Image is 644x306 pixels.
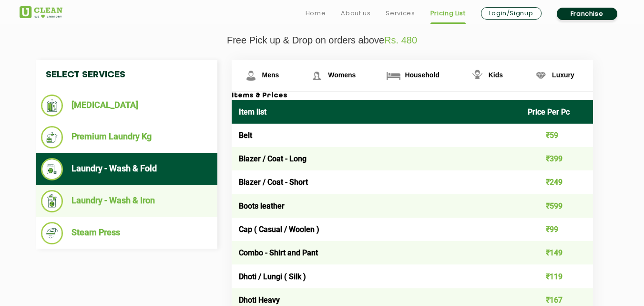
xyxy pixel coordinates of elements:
th: Price Per Pc [521,100,593,124]
img: Laundry - Wash & Iron [41,190,63,212]
a: Home [306,8,326,19]
img: Luxury [532,67,549,84]
li: Steam Press [41,222,213,244]
span: Kids [489,71,503,79]
span: Rs. 480 [384,35,417,45]
li: Laundry - Wash & Iron [41,190,213,212]
img: Laundry - Wash & Fold [41,158,63,180]
p: Free Pick up & Drop on orders above [20,35,625,46]
span: Womens [328,71,356,79]
h4: Select Services [36,60,217,90]
span: Luxury [552,71,574,79]
img: Kids [469,67,486,84]
img: Mens [243,67,259,84]
td: Dhoti / Lungi ( Silk ) [232,264,521,288]
li: [MEDICAL_DATA] [41,95,213,116]
td: Blazer / Coat - Short [232,170,521,194]
a: Franchise [557,8,617,20]
a: Pricing List [430,8,466,19]
span: Household [405,71,439,79]
td: Boots leather [232,194,521,218]
li: Laundry - Wash & Fold [41,158,213,180]
span: Mens [262,71,279,79]
img: Dry Cleaning [41,95,63,116]
h3: Items & Prices [232,92,593,100]
img: Premium Laundry Kg [41,126,63,148]
td: ₹249 [521,170,593,194]
a: About us [341,8,370,19]
td: ₹399 [521,147,593,170]
td: ₹59 [521,124,593,147]
li: Premium Laundry Kg [41,126,213,148]
td: ₹149 [521,241,593,264]
img: Household [385,67,402,84]
td: ₹599 [521,194,593,218]
img: UClean Laundry and Dry Cleaning [20,6,62,18]
td: Cap ( Casual / Woolen ) [232,218,521,241]
td: Belt [232,124,521,147]
a: Services [386,8,415,19]
img: Womens [308,67,325,84]
td: Blazer / Coat - Long [232,147,521,170]
img: Steam Press [41,222,63,244]
td: ₹99 [521,218,593,241]
th: Item list [232,100,521,124]
a: Login/Signup [481,7,542,20]
td: Combo - Shirt and Pant [232,241,521,264]
td: ₹119 [521,264,593,288]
